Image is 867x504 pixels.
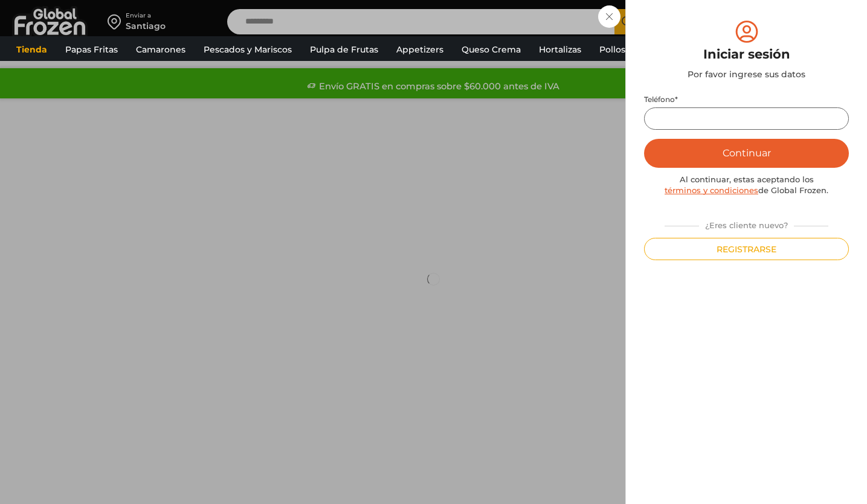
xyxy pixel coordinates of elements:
a: Pollos [593,38,631,61]
div: Al continuar, estas aceptando los de Global Frozen. [644,174,849,196]
a: Appetizers [390,38,450,61]
a: Pescados y Mariscos [198,38,298,61]
div: Por favor ingrese sus datos [644,68,849,80]
a: Queso Crema [456,38,527,61]
a: Papas Fritas [59,38,124,61]
a: Hortalizas [533,38,587,61]
div: ¿Eres cliente nuevo? [659,215,835,231]
a: Camarones [130,38,192,61]
a: Tienda [10,38,53,61]
a: términos y condiciones [665,185,758,195]
label: Teléfono [644,95,849,104]
div: Iniciar sesión [644,45,849,63]
img: tabler-icon-user-circle.svg [733,18,761,45]
button: Registrarse [644,238,849,260]
button: Continuar [644,139,849,168]
a: Pulpa de Frutas [304,38,384,61]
